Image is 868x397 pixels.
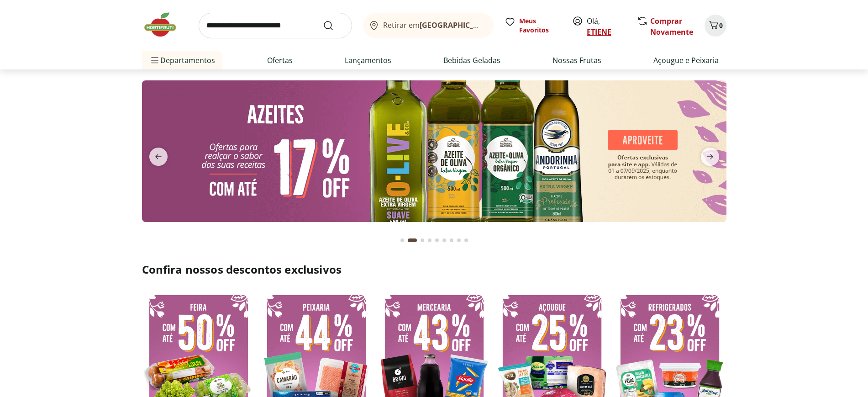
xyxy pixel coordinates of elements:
[587,16,627,37] span: Olá,
[420,20,573,30] b: [GEOGRAPHIC_DATA]/[GEOGRAPHIC_DATA]
[142,262,726,277] h2: Confira nossos descontos exclusivos
[587,27,611,37] a: ETIENE
[433,229,441,251] button: Go to page 5 from fs-carousel
[552,55,601,66] a: Nossas Frutas
[142,80,726,222] img: azeites
[345,55,391,66] a: Lançamentos
[199,13,352,38] input: search
[441,229,448,251] button: Go to page 6 from fs-carousel
[505,16,561,35] a: Meus Favoritos
[406,229,419,251] button: Current page from fs-carousel
[323,20,345,31] button: Submit Search
[149,49,160,71] button: Menu
[694,148,726,166] button: next
[363,13,494,38] button: Retirar em[GEOGRAPHIC_DATA]/[GEOGRAPHIC_DATA]
[149,49,215,71] span: Departamentos
[653,55,719,66] a: Açougue e Peixaria
[455,229,463,251] button: Go to page 8 from fs-carousel
[426,229,433,251] button: Go to page 4 from fs-carousel
[650,16,693,37] a: Comprar Novamente
[142,148,175,166] button: previous
[383,21,484,29] span: Retirar em
[267,55,293,66] a: Ofertas
[448,229,455,251] button: Go to page 7 from fs-carousel
[443,55,500,66] a: Bebidas Geladas
[705,15,726,37] button: Carrinho
[463,229,470,251] button: Go to page 9 from fs-carousel
[519,16,561,35] span: Meus Favoritos
[399,229,406,251] button: Go to page 1 from fs-carousel
[419,229,426,251] button: Go to page 3 from fs-carousel
[142,11,188,38] img: Hortifruti
[719,21,723,30] span: 0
